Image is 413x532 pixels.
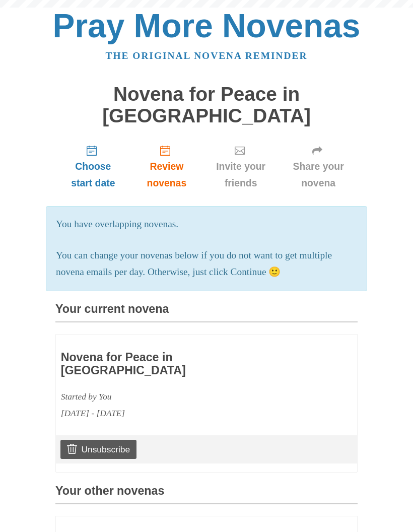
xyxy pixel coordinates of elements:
[61,388,294,405] div: Started by You
[202,137,279,196] a: Invite your friends
[53,7,361,44] a: Pray More Novenas
[106,50,308,61] a: The original novena reminder
[61,405,294,422] div: [DATE] - [DATE]
[61,351,294,377] h3: Novena for Peace in [GEOGRAPHIC_DATA]
[55,485,358,504] h3: Your other novenas
[55,303,358,322] h3: Your current novena
[289,158,348,191] span: Share your novena
[56,247,357,281] p: You can change your novenas below if you do not want to get multiple novena emails per day. Other...
[131,137,202,196] a: Review novenas
[55,137,131,196] a: Choose start date
[141,158,192,191] span: Review novenas
[55,84,358,126] h1: Novena for Peace in [GEOGRAPHIC_DATA]
[56,216,357,233] p: You have overlapping novenas.
[60,440,136,459] a: Unsubscribe
[213,158,269,191] span: Invite your friends
[65,158,121,191] span: Choose start date
[279,137,358,196] a: Share your novena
